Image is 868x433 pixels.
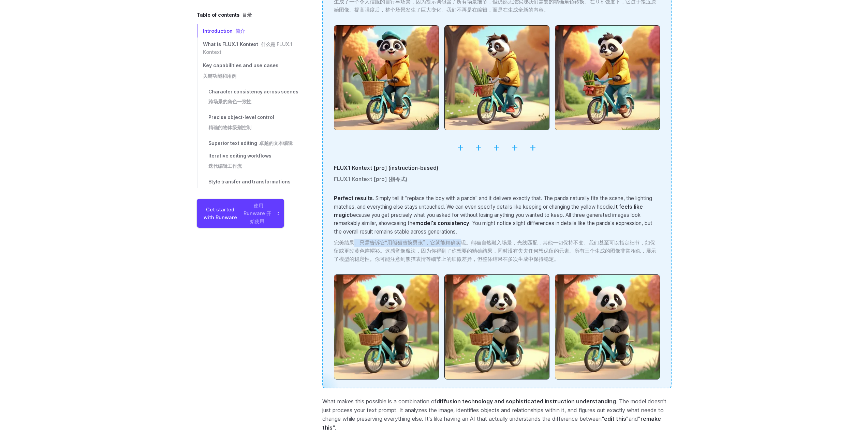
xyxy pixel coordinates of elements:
[208,99,251,104] font: 跨场景的角色一致性
[244,203,271,224] font: 使用 Runware 开始使用
[197,176,300,201] a: Style transfer and transformations风格迁移与变换
[602,415,629,422] strong: "edit this"
[208,115,274,130] span: Precise object-level control
[197,111,300,137] a: Precise object-level control精确的物体级别控制
[197,137,300,150] a: Superior text editing 卓越的文本编辑
[208,153,271,169] span: Iterative editing workflows
[197,150,300,176] a: Iterative editing workflows迭代编辑工作流
[208,89,298,104] span: Character consistency across scenes
[334,25,439,130] img: Anthropomorphic panda character riding a bike through a bright forest path, wearing a yellow hood...
[203,41,293,55] span: What is FLUX.1 Kontext
[208,140,293,146] span: Superior text editing
[197,199,284,228] a: Get started with Runware 使用 Runware 开始使用
[197,59,300,85] a: Key capabilities and use cases关键功能和用例
[197,11,252,19] span: Table of contents
[203,73,236,79] font: 关键功能和用例
[334,176,407,182] font: FLUX.1 Kontext [pro] (指令式)
[203,62,278,79] span: Key capabilities and use cases
[208,125,251,130] font: 精确的物体级别控制
[235,28,245,34] font: 简介
[259,140,293,146] font: 卓越的文本编辑
[197,38,300,59] a: What is FLUX.1 Kontext 什么是 FLUX.1 Kontext
[208,179,291,195] span: Style transfer and transformations
[415,220,469,226] strong: model's consistency
[437,398,616,405] strong: diffusion technology and sophisticated instruction understanding
[334,194,660,266] p: . Simply tell it "replace the boy with a panda" and it delivers exactly that. The panda naturally...
[334,195,373,201] strong: Perfect results
[444,274,549,379] img: Cute panda on a blue bicycle holding bamboo in a front basket, riding along a scenic path with vi...
[555,25,660,130] img: Anthropomorphic panda character riding a bike through a bright forest path, wearing a yellow hood...
[555,274,660,379] img: Cute panda on a blue bicycle holding bamboo in a front basket, riding along a scenic path with vi...
[208,163,242,169] font: 迭代编辑工作流
[334,274,439,379] img: Cute panda on a blue bicycle holding bamboo in a front basket, riding along a scenic path with vi...
[334,204,643,218] strong: It feels like magic
[242,12,252,18] font: 目录
[197,24,300,38] a: Introduction 简介
[444,25,549,130] img: Anthropomorphic panda character riding a bike through a bright forest path, wearing a yellow hood...
[334,239,656,263] font: 完美结果。只需告诉它“用熊猫替换男孩”，它就能精确实现。熊猫自然融入场景，光线匹配，其他一切保持不变。我们甚至可以指定细节，如保留或更改黄色连帽衫。这感觉像魔法，因为你得到了你想要的精确结果，同...
[203,28,245,34] span: Introduction
[197,85,300,111] a: Character consistency across scenes跨场景的角色一致性
[334,165,438,182] strong: FLUX.1 Kontext [pro] (instruction-based)
[322,415,661,431] strong: "remake this"
[203,41,293,55] font: 什么是 FLUX.1 Kontext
